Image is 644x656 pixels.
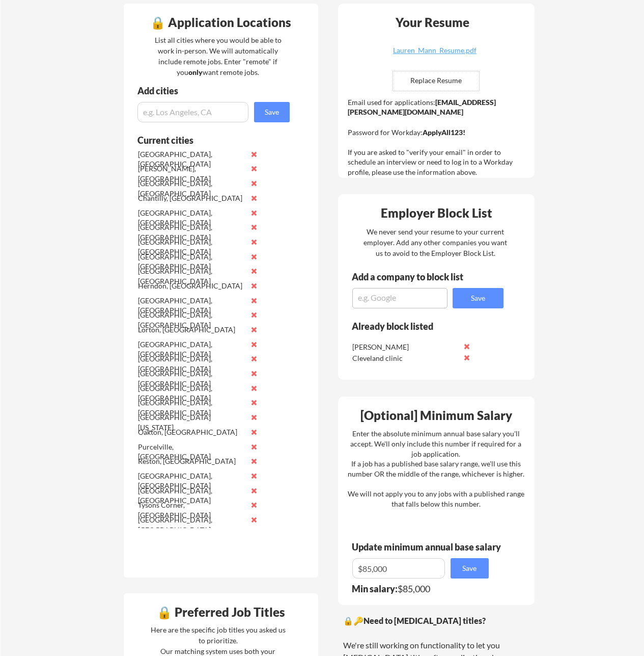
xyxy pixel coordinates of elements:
div: [GEOGRAPHIC_DATA][US_STATE] [138,412,245,432]
strong: [EMAIL_ADDRESS][PERSON_NAME][DOMAIN_NAME] [348,98,496,117]
strong: ApplyAll123! [423,128,465,137]
div: Purcelville, [GEOGRAPHIC_DATA] [138,442,245,462]
div: [GEOGRAPHIC_DATA], [GEOGRAPHIC_DATA] [138,266,245,286]
div: [GEOGRAPHIC_DATA], [GEOGRAPHIC_DATA] [138,515,245,535]
button: Save [453,288,503,308]
div: Already block listed [352,322,490,331]
div: Add a company to block list [352,272,479,281]
div: [GEOGRAPHIC_DATA], [GEOGRAPHIC_DATA] [138,369,245,388]
div: [GEOGRAPHIC_DATA], [GEOGRAPHIC_DATA] [138,354,245,374]
a: Lauren_Mann_Resume.pdf [374,47,495,63]
div: $85,000 [352,584,495,593]
button: Save [254,102,290,122]
div: Oakton, [GEOGRAPHIC_DATA] [138,427,245,437]
input: e.g. Los Angeles, CA [137,102,248,122]
div: Update minimum annual base salary [352,542,505,552]
div: Enter the absolute minimum annual base salary you'll accept. We'll only include this number if re... [348,429,524,509]
strong: only [188,68,203,76]
div: 🔒 Application Locations [126,16,316,29]
div: [GEOGRAPHIC_DATA], [GEOGRAPHIC_DATA] [138,310,245,330]
div: Lorton, [GEOGRAPHIC_DATA] [138,325,245,335]
div: [GEOGRAPHIC_DATA], [GEOGRAPHIC_DATA] [138,208,245,228]
div: [GEOGRAPHIC_DATA], [GEOGRAPHIC_DATA] [138,398,245,417]
div: Lauren_Mann_Resume.pdf [374,47,495,54]
div: [GEOGRAPHIC_DATA], [GEOGRAPHIC_DATA] [138,486,245,506]
div: Employer Block List [342,207,531,219]
div: [GEOGRAPHIC_DATA], [GEOGRAPHIC_DATA] [138,252,245,272]
div: Email used for applications: Password for Workday: If you are asked to "verify your email" in ord... [348,97,527,177]
div: [GEOGRAPHIC_DATA], [GEOGRAPHIC_DATA] [138,237,245,257]
div: [GEOGRAPHIC_DATA], [GEOGRAPHIC_DATA] [138,296,245,316]
div: [GEOGRAPHIC_DATA], [GEOGRAPHIC_DATA] [138,149,245,169]
div: [GEOGRAPHIC_DATA], [GEOGRAPHIC_DATA] [138,339,245,359]
div: [GEOGRAPHIC_DATA], [GEOGRAPHIC_DATA] [138,178,245,198]
div: [Optional] Minimum Salary [342,409,531,422]
div: List all cities where you would be able to work in-person. We will automatically include remote j... [148,35,288,77]
div: Herndon, [GEOGRAPHIC_DATA] [138,281,245,291]
input: E.g. $100,000 [352,558,445,579]
div: Chantilly, [GEOGRAPHIC_DATA] [138,193,245,203]
div: [PERSON_NAME] [352,342,460,352]
div: Reston, [GEOGRAPHIC_DATA] [138,456,245,466]
div: [GEOGRAPHIC_DATA], [GEOGRAPHIC_DATA] [138,222,245,242]
div: Tysons Corner, [GEOGRAPHIC_DATA] [138,500,245,520]
button: Save [451,558,489,579]
div: [GEOGRAPHIC_DATA], [GEOGRAPHIC_DATA] [138,383,245,403]
div: 🔒 Preferred Job Titles [126,606,316,618]
div: We never send your resume to your current employer. Add any other companies you want us to avoid ... [363,226,508,258]
div: Add cities [137,86,292,95]
div: [GEOGRAPHIC_DATA], [GEOGRAPHIC_DATA] [138,471,245,491]
strong: Need to [MEDICAL_DATA] titles? [363,616,486,625]
div: [PERSON_NAME], [GEOGRAPHIC_DATA] [138,164,245,183]
div: Your Resume [382,16,483,29]
strong: Min salary: [352,583,398,594]
div: Current cities [137,136,278,145]
div: Cleveland clinic [352,353,460,363]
